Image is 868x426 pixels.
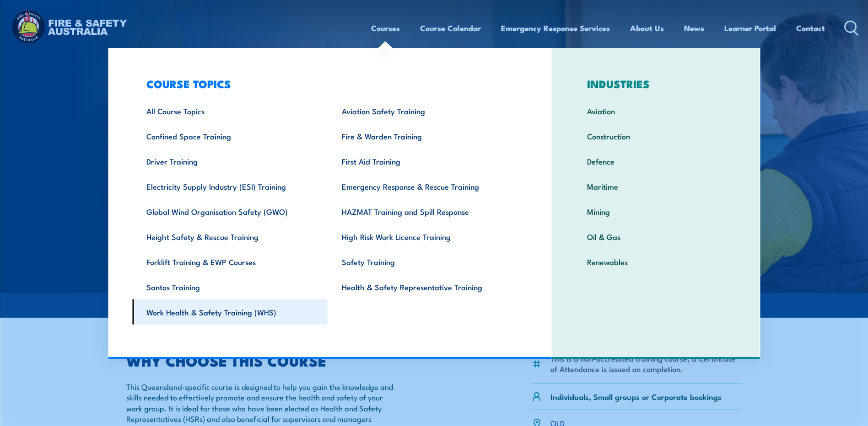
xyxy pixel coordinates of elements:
[550,353,742,374] li: This is a non-accredited training course, a Certificate of Attendance is issued on completion.
[132,123,328,149] a: Confined Space Training
[573,98,739,123] a: Aviation
[132,174,328,199] a: Electricity Supply Industry (ESI) Training
[132,98,328,123] a: All Course Topics
[132,149,328,174] a: Driver Training
[796,16,825,40] a: Contact
[573,123,739,149] a: Construction
[573,174,739,199] a: Maritime
[328,199,523,224] a: HAZMAT Training and Spill Response
[724,16,776,40] a: Learner Portal
[132,199,328,224] a: Global Wind Organisation Safety (GWO)
[573,224,739,249] a: Oil & Gas
[126,354,394,367] h2: WHY CHOOSE THIS COURSE
[132,224,328,249] a: Height Safety & Rescue Training
[328,149,523,174] a: First Aid Training
[132,274,328,299] a: Santos Training
[573,77,739,90] h3: INDUSTRIES
[684,16,704,40] a: News
[328,274,523,299] a: Health & Safety Representative Training
[573,199,739,224] a: Mining
[132,299,328,325] a: Work Health & Safety Training (WHS)
[328,174,523,199] a: Emergency Response & Rescue Training
[132,77,523,90] h3: COURSE TOPICS
[501,16,610,40] a: Emergency Response Services
[328,224,523,249] a: High Risk Work Licence Training
[328,249,523,274] a: Safety Training
[420,16,481,40] a: Course Calendar
[328,98,523,123] a: Aviation Safety Training
[630,16,664,40] a: About Us
[573,149,739,174] a: Defence
[550,391,722,402] p: Individuals, Small groups or Corporate bookings
[573,249,739,274] a: Renewables
[132,249,328,274] a: Forklift Training & EWP Courses
[328,123,523,149] a: Fire & Warden Training
[371,16,400,40] a: Courses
